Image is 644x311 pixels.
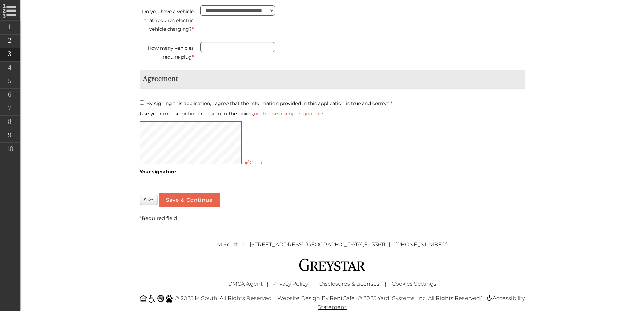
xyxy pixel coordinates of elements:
[140,42,194,61] label: How many vehicles require plug
[385,281,386,287] span: |
[140,75,525,83] h2: Agreement
[272,281,308,287] a: Greystar Privacy Policy
[395,241,448,248] a: [PHONE_NUMBER]
[299,258,366,272] img: Greystar logo and Greystar website
[140,110,324,117] span: Use your mouse or finger to sign in the boxes,
[372,241,385,248] span: 33611
[140,167,525,176] label: Your signature
[267,281,268,287] span: |
[217,241,394,248] a: M South [STREET_ADDRESS] [GEOGRAPHIC_DATA],FL 33611
[140,100,144,105] input: By signing this application, I agree that the information provided in this application is true an...
[217,241,248,248] span: M South
[140,295,147,302] img: Equal Housing Opportunity and Greystar Fair Housing Statement
[313,281,315,287] span: |
[244,159,263,166] a: Clear
[249,241,304,248] span: [STREET_ADDRESS]
[140,99,525,108] label: By signing this application, I agree that the information provided in this application is true an...
[364,241,371,248] span: FL
[228,281,263,287] a: Greystar DMCA Agent
[254,110,324,117] a: or choose a script signature.
[140,5,194,34] label: Do you have a vehicle that requires electric vehicle charging?
[159,193,220,207] button: Save & Continue
[166,295,173,303] img: Pet Friendly
[305,241,363,248] span: [GEOGRAPHIC_DATA]
[319,281,379,287] a: Disclosures & Licenses
[249,241,394,248] span: ,
[157,295,164,302] img: No Smoking
[140,214,525,223] div: Required field
[148,295,156,303] img: Accessible community and Greystar Fair Housing Statement
[392,281,436,287] a: Cookies Settings
[140,195,158,205] button: Save
[318,295,525,310] a: Accessibility Statement
[140,121,242,164] canvas: canvas for digital signature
